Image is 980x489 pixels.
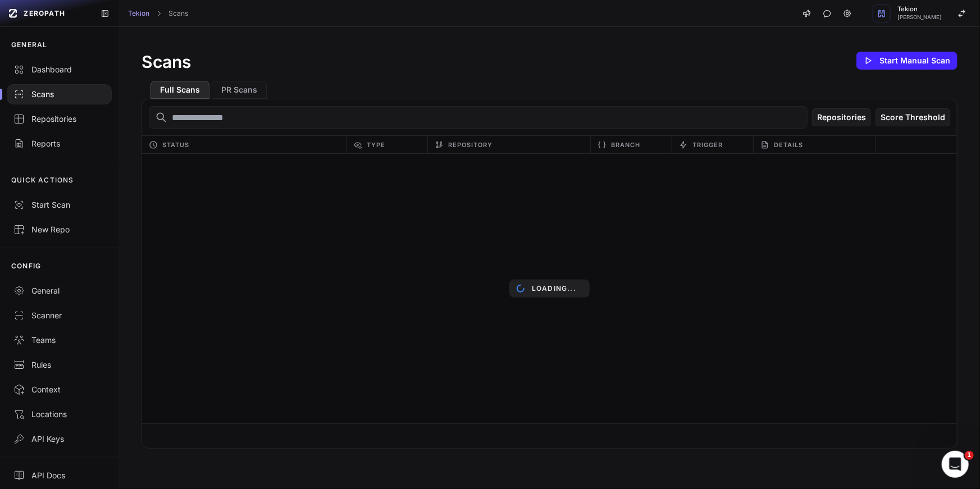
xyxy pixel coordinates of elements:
button: Repositories [812,108,871,126]
div: Repositories [13,113,105,125]
div: Reports [13,138,105,149]
a: ZEROPATH [4,4,92,22]
div: Teams [13,335,105,346]
button: Score Threshold [876,108,950,126]
div: API Docs [13,470,105,481]
p: QUICK ACTIONS [11,176,74,185]
span: ZEROPATH [24,9,65,18]
p: GENERAL [11,40,47,49]
button: PR Scans [212,81,267,99]
span: Tekion [897,6,942,12]
span: Branch [611,138,641,152]
button: Start Manual Scan [856,52,958,70]
iframe: Intercom live chat [942,451,969,478]
div: Scans [13,89,105,100]
span: Type [367,138,385,152]
div: New Repo [13,224,105,235]
svg: chevron right, [155,10,163,17]
div: API Keys [13,433,105,445]
div: Context [13,384,105,395]
a: Scans [168,9,188,18]
h1: Scans [142,52,191,72]
span: 1 [965,451,974,460]
p: Loading... [532,284,576,293]
div: Locations [13,409,105,420]
span: Details [774,138,804,152]
span: Repository [448,138,493,152]
a: Tekion [128,9,149,18]
div: Scanner [13,310,105,321]
span: Trigger [692,138,723,152]
p: CONFIG [11,262,41,271]
div: General [13,285,105,296]
nav: breadcrumb [128,9,188,18]
div: Dashboard [13,64,105,75]
div: Start Scan [13,199,105,211]
span: Status [162,138,190,152]
span: [PERSON_NAME] [897,15,942,20]
div: Rules [13,359,105,371]
button: Full Scans [151,81,209,99]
